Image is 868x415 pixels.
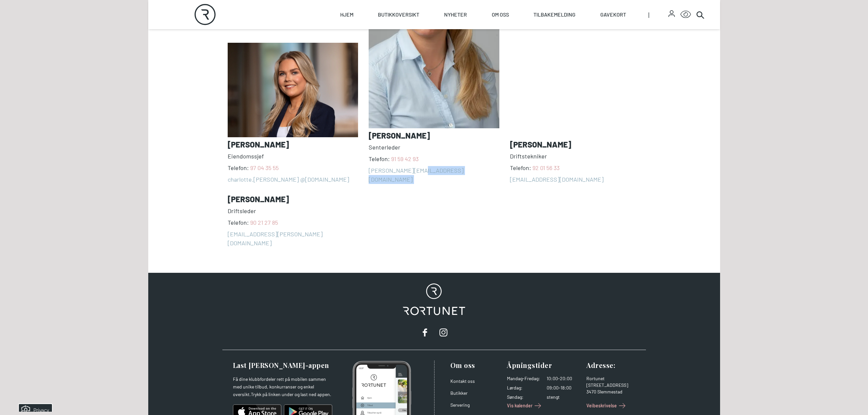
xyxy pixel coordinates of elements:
a: instagram [437,326,450,339]
p: Få dine klubbfordeler rett på mobilen sammen med unike tilbud, konkurranser og enkel oversikt.Try... [233,375,332,398]
dt: Søndag : [507,394,540,400]
a: Veibeskrivelse [586,400,627,411]
a: 97 04 35 55 [250,164,279,171]
span: Vis kalender [507,402,532,409]
dd: stengt [547,394,581,400]
h3: [PERSON_NAME] [510,140,641,149]
a: 91 59 42 93 [391,155,419,162]
a: 90 21 27 85 [250,219,278,226]
a: 92 01 56 33 [532,164,560,171]
div: [STREET_ADDRESS] [586,382,638,388]
h3: Om oss [450,361,502,370]
span: Driftstekniker [510,152,641,161]
span: 3470 [586,389,596,394]
a: Vis kalender [507,400,543,411]
a: Butikker [450,390,468,396]
a: [EMAIL_ADDRESS][DOMAIN_NAME] [510,175,641,184]
span: Driftsleder [228,207,358,215]
a: [EMAIL_ADDRESS][PERSON_NAME][DOMAIN_NAME] [228,230,358,248]
span: Senterleder [369,143,499,152]
h3: [PERSON_NAME] [369,131,499,140]
h5: Privacy [27,1,43,13]
span: Telefon: [369,154,499,163]
h3: Last [PERSON_NAME]-appen [233,361,332,370]
div: Rortunet [586,375,638,382]
dd: 09:00-18:00 [547,385,581,391]
a: facebook [418,326,432,339]
button: Open Accessibility Menu [680,9,691,20]
dt: Mandag - Fredag : [507,375,540,382]
span: Eiendomssjef [228,152,358,161]
span: Veibeskrivelse [586,402,617,409]
iframe: Manage Preferences [7,403,61,412]
dd: 10:00-20:00 [547,375,581,382]
a: charlotte.[PERSON_NAME] @[DOMAIN_NAME] [228,175,358,184]
span: Slemmestad [597,389,622,394]
a: Servering [450,402,470,408]
dt: Lørdag : [507,385,540,391]
h3: Adresse : [586,361,638,370]
img: photo of Charlotte Søgaard Nilsen [228,43,358,137]
span: Telefon: [228,163,358,172]
span: Telefon: [228,218,358,227]
a: [PERSON_NAME][EMAIL_ADDRESS][DOMAIN_NAME] [369,166,499,184]
span: Telefon: [510,163,641,172]
h3: [PERSON_NAME] [228,140,358,149]
a: Kontakt oss [450,378,475,384]
h3: Åpningstider [507,361,581,370]
h3: [PERSON_NAME] [228,195,358,204]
